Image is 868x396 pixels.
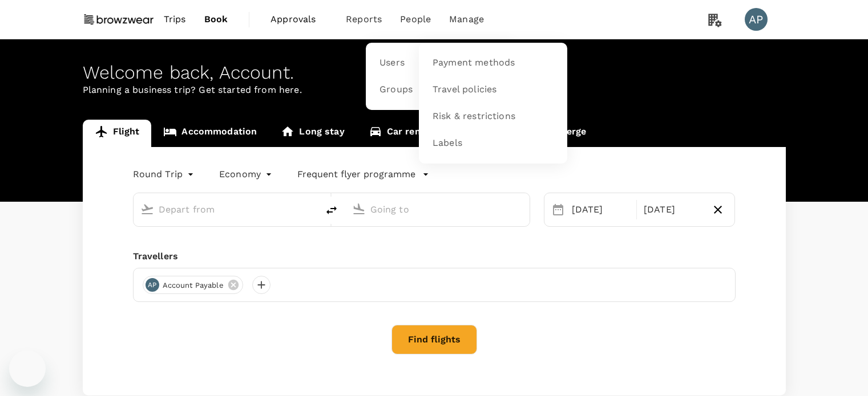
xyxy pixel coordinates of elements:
a: Long stay [269,120,356,147]
span: Manage [449,13,484,26]
input: Depart from [159,201,294,218]
a: Flight [83,120,152,147]
span: Approvals [271,13,328,26]
div: Welcome back , Account . [83,62,786,83]
p: Planning a business trip? Get started from here. [83,83,786,97]
div: [DATE] [567,198,634,221]
img: Browzwear Solutions Pte Ltd [83,7,155,32]
span: Account Payable [156,280,231,291]
input: Going to [370,201,506,218]
p: Frequent flyer programme [297,168,415,181]
div: APAccount Payable [143,276,243,294]
div: Round Trip [133,165,197,183]
span: People [400,13,431,26]
button: delete [318,197,345,224]
span: Reports [346,13,382,26]
span: Trips [164,13,186,26]
div: Travellers [133,250,736,263]
button: Open [522,208,524,210]
div: AP [745,8,768,31]
button: Find flights [391,325,477,354]
span: Book [204,13,228,26]
iframe: Button to launch messaging window [9,350,46,387]
a: Car rental [357,120,445,147]
button: Open [310,208,312,210]
div: [DATE] [639,198,706,221]
button: Frequent flyer programme [297,168,429,181]
a: Accommodation [151,120,269,147]
div: Economy [219,165,274,183]
div: AP [146,278,159,292]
